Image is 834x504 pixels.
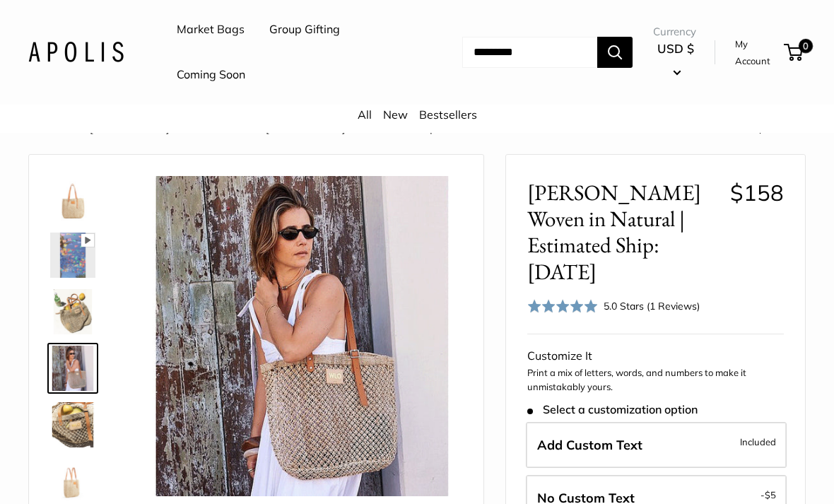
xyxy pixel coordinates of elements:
[358,107,372,122] a: All
[47,230,98,281] a: Mercado Woven in Natural | Estimated Ship: Oct. 19th
[653,22,698,42] span: Currency
[28,42,124,62] img: Apolis
[70,122,252,135] a: The [PERSON_NAME] Woven Collection
[11,450,151,493] iframe: Sign Up via Text for Offers
[740,433,776,450] span: Included
[730,179,784,206] span: $158
[527,295,700,316] div: 5.0 Stars (1 Reviews)
[653,37,698,83] button: USD $
[657,41,694,56] span: USD $
[47,343,98,394] a: Mercado Woven in Natural | Estimated Ship: Oct. 19th
[774,122,806,135] a: Next
[526,422,787,469] label: Add Custom Text
[527,403,698,416] span: Select a customization option
[785,44,803,61] a: 0
[50,289,95,334] img: Mercado Woven in Natural | Estimated Ship: Oct. 19th
[715,122,746,135] a: Prev
[527,346,784,367] div: Customize It
[50,402,95,447] img: Mercado Woven in Natural | Estimated Ship: Oct. 19th
[28,122,56,135] a: Home
[50,176,95,221] img: Mercado Woven in Natural | Estimated Ship: Oct. 19th
[266,122,490,135] span: [PERSON_NAME] Woven in Natural | Estimated ...
[47,173,98,224] a: Mercado Woven in Natural | Estimated Ship: Oct. 19th
[50,233,95,278] img: Mercado Woven in Natural | Estimated Ship: Oct. 19th
[765,489,776,500] span: $5
[527,366,784,394] p: Print a mix of letters, words, and numbers to make it unmistakably yours.
[142,176,462,496] img: Mercado Woven in Natural | Estimated Ship: Oct. 19th
[177,64,245,86] a: Coming Soon
[760,486,776,503] span: -
[47,399,98,450] a: Mercado Woven in Natural | Estimated Ship: Oct. 19th
[462,37,597,68] input: Search...
[269,19,340,40] a: Group Gifting
[799,39,813,53] span: 0
[735,35,779,70] a: My Account
[50,346,95,391] img: Mercado Woven in Natural | Estimated Ship: Oct. 19th
[419,107,477,122] a: Bestsellers
[47,286,98,337] a: Mercado Woven in Natural | Estimated Ship: Oct. 19th
[527,180,720,285] span: [PERSON_NAME] Woven in Natural | Estimated Ship: [DATE]
[597,37,633,68] button: Search
[537,437,642,453] span: Add Custom Text
[604,298,700,314] div: 5.0 Stars (1 Reviews)
[177,19,245,40] a: Market Bags
[383,107,408,122] a: New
